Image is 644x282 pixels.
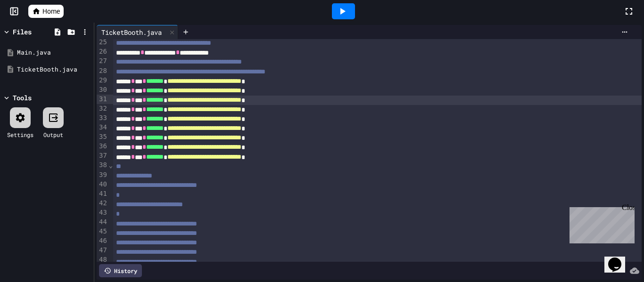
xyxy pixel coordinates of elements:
[97,255,108,265] div: 48
[97,27,166,37] div: TicketBooth.java
[97,236,108,246] div: 46
[97,180,108,189] div: 40
[13,27,32,37] div: Files
[97,218,108,227] div: 44
[97,151,108,161] div: 37
[13,93,32,103] div: Tools
[97,25,178,39] div: TicketBooth.java
[97,47,108,56] div: 26
[99,264,142,277] div: History
[97,142,108,151] div: 36
[4,4,65,60] div: Chat with us now!Close
[97,123,108,132] div: 34
[604,244,635,273] iframe: chat widget
[97,227,108,236] div: 45
[7,130,33,139] div: Settings
[28,5,64,18] a: Home
[566,203,635,243] iframe: chat widget
[97,56,108,66] div: 27
[17,48,91,57] div: Main.java
[97,170,108,180] div: 39
[97,113,108,123] div: 33
[43,130,63,139] div: Output
[97,161,108,170] div: 38
[97,189,108,199] div: 41
[97,132,108,142] div: 35
[97,38,108,47] div: 25
[97,66,108,76] div: 28
[97,246,108,255] div: 47
[97,95,108,104] div: 31
[42,7,60,16] span: Home
[97,85,108,95] div: 30
[108,161,113,169] span: Fold line
[97,208,108,218] div: 43
[97,199,108,208] div: 42
[97,76,108,85] div: 29
[97,104,108,113] div: 32
[17,65,91,74] div: TicketBooth.java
